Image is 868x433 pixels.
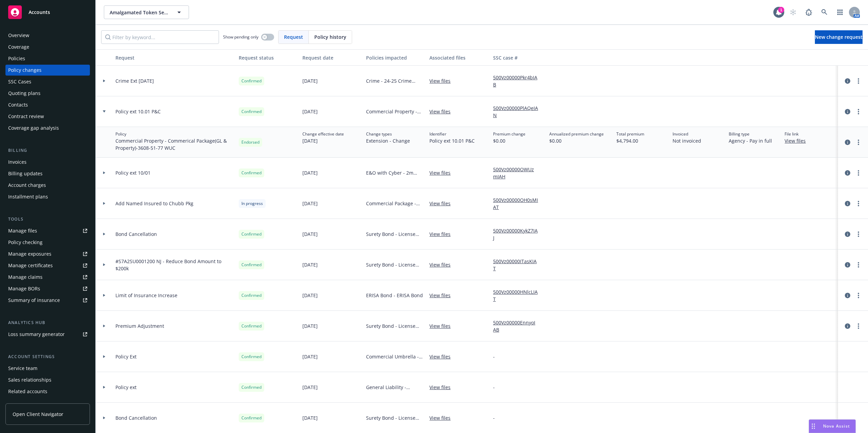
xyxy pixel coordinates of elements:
a: Sales relationships [5,374,90,385]
a: View files [429,108,456,115]
button: Amalgamated Token Services, Inc. [104,5,189,19]
div: Toggle Row Expanded [96,66,113,96]
span: Policy ext 10.01 P&C [115,108,161,115]
div: Coverage [8,42,29,52]
div: Contacts [8,99,28,110]
a: View files [429,169,456,176]
button: Request date [300,49,363,66]
span: $4,794.00 [616,137,644,144]
span: Limit of Insurance Increase [115,292,177,299]
span: [DATE] [302,77,318,84]
a: Contract review [5,111,90,122]
span: Crime - 24-25 Crime RILPCRM8642024 [366,77,424,84]
span: Agency - Pay in full [729,137,772,144]
a: circleInformation [843,199,852,208]
span: Confirmed [241,384,262,390]
span: Surety Bond - License bond | NJ Money Transmitter Bond [366,261,424,268]
a: 500Vz00000OWUzmIAH [493,166,544,180]
span: Policy ext 10.01 P&C [429,137,475,144]
div: Toggle Row Expanded [96,372,113,403]
div: Toggle Row Expanded [96,188,113,219]
a: SSC Cases [5,76,90,87]
div: Toggle Row Expanded [96,219,113,250]
a: more [854,108,863,116]
button: Associated files [427,49,490,66]
span: Crime Ext [DATE] [115,77,154,84]
a: circleInformation [843,261,852,269]
span: Commercial Property - Commerical Package(GL & Property) - 3608-51-77 WUC [115,137,233,151]
span: Confirmed [241,170,262,176]
a: circleInformation [843,230,852,238]
div: Request status [239,54,297,61]
div: Policy changes [8,65,42,76]
a: View files [429,384,456,391]
div: Toggle Row Expanded [96,280,113,311]
a: more [854,169,863,177]
div: Policy checking [8,237,43,248]
button: SSC case # [490,49,547,66]
a: circleInformation [843,108,852,116]
div: Billing [5,147,90,154]
span: Confirmed [241,415,262,421]
div: Quoting plans [8,88,41,99]
a: Manage BORs [5,283,90,294]
span: #S7A2SU0001200 NJ - Reduce Bond Amount to $200k [115,258,233,272]
span: [DATE] [302,230,318,238]
a: Search [818,5,831,19]
a: Service team [5,363,90,374]
a: Overview [5,30,90,41]
a: Coverage [5,42,90,52]
a: Invoices [5,157,90,167]
div: Toggle Row Expanded [96,96,113,127]
div: Client features [8,398,42,408]
div: Manage claims [8,272,43,283]
a: View files [785,137,811,144]
a: Coverage gap analysis [5,123,90,133]
span: Bond Cancellation [115,414,157,421]
div: Toggle Row Expanded [96,311,113,341]
span: Change effective date [302,131,344,137]
a: 500Vz00000OH0sMIAT [493,196,544,211]
span: [DATE] [302,384,318,391]
span: Premium Adjustment [115,322,164,330]
div: Policies [8,53,25,64]
div: Analytics hub [5,319,90,326]
span: Commercial Umbrella - $4M Limit [366,353,424,360]
a: Manage claims [5,272,90,283]
span: Confirmed [241,323,262,329]
a: more [854,138,863,146]
span: E&O with Cyber - 2m limit [366,169,424,176]
span: [DATE] [302,108,318,115]
div: Toggle Row Expanded [96,158,113,188]
span: [DATE] [302,292,318,299]
div: SSC case # [493,54,544,61]
a: Start snowing [786,5,800,19]
span: Confirmed [241,231,262,237]
a: 500Vz00000PlAQeIAN [493,105,544,119]
span: Confirmed [241,292,262,299]
span: Add Named Insured to Chubb Pkg [115,200,193,207]
div: Toggle Row Expanded [96,341,113,372]
a: Policy checking [5,237,90,248]
a: View files [429,261,456,268]
span: Surety Bond - License bond | TX Money Services Bond [366,230,424,238]
div: Manage BORs [8,283,40,294]
span: - [493,353,495,360]
span: Confirmed [241,109,262,115]
button: Request [113,49,236,66]
span: Surety Bond - License bond | [US_STATE] Money Transmitter [366,414,424,421]
a: Client features [5,398,90,408]
a: New change request [815,30,863,44]
span: Amalgamated Token Services, Inc. [110,9,169,16]
span: Surety Bond - License bond | IL Money Transmitter Bond [366,322,424,330]
a: circleInformation [843,291,852,300]
div: Service team [8,363,37,374]
button: Nova Assist [809,419,856,433]
a: 500Vz00000EnnyoIAB [493,319,544,333]
span: [DATE] [302,322,318,330]
div: Coverage gap analysis [8,123,59,133]
div: Drag to move [809,420,818,433]
span: Show pending only [223,34,258,40]
a: View files [429,322,456,330]
a: Accounts [5,3,90,22]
